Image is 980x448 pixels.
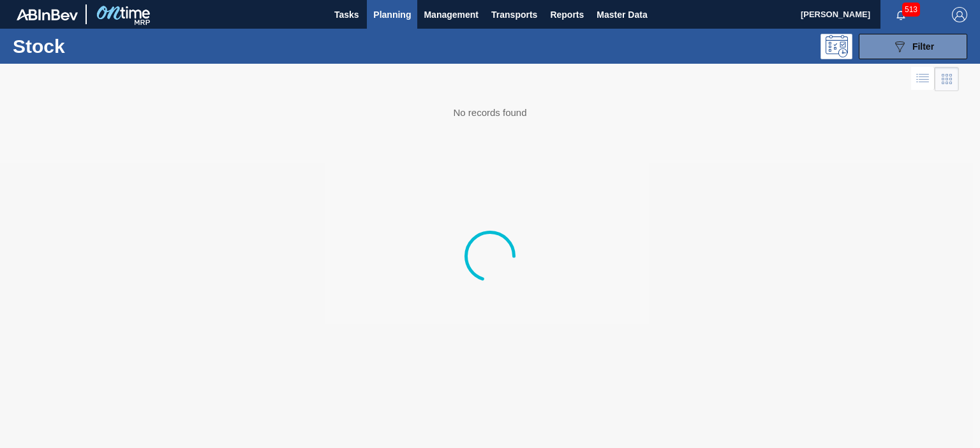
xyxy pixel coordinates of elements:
span: Reports [550,7,584,22]
div: Programming: no user selected [820,34,852,59]
span: Planning [373,7,411,22]
img: TNhmsLtSVTkK8tSr43FrP2fwEKptu5GPRR3wAAAABJRU5ErkJggg== [17,9,78,20]
button: Notifications [880,6,921,24]
span: Management [424,7,479,22]
span: Master Data [597,7,647,22]
span: Filter [912,41,934,52]
h1: Stock [13,39,196,54]
span: Transports [491,7,537,22]
button: Filter [859,34,967,59]
span: 513 [902,3,920,17]
span: Tasks [332,7,360,22]
img: Logout [952,7,967,22]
